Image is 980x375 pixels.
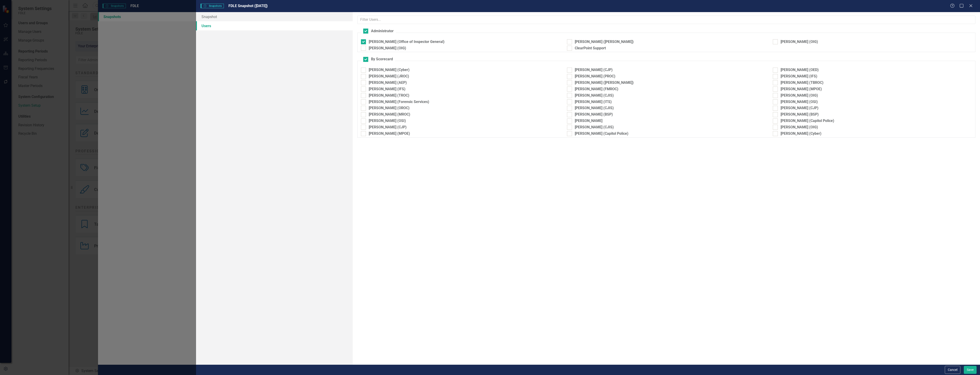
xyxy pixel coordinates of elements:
[781,112,819,117] div: [PERSON_NAME] (BSP)
[369,67,410,73] div: [PERSON_NAME] (Cyber)
[575,39,634,45] div: [PERSON_NAME] ([PERSON_NAME])
[369,125,407,130] div: [PERSON_NAME] (CJP)
[781,87,822,92] div: [PERSON_NAME] (MPOE)
[369,106,410,111] div: [PERSON_NAME] (OROC)
[575,93,614,98] div: [PERSON_NAME] (CJIS)
[781,39,818,45] div: [PERSON_NAME] (OIG)
[369,131,410,136] div: [PERSON_NAME] (MPOE)
[369,99,429,105] div: [PERSON_NAME] (Forensic Services)
[781,67,819,73] div: [PERSON_NAME] (OED)
[781,131,821,136] div: [PERSON_NAME] (Cyber)
[575,125,614,130] div: [PERSON_NAME] (CJIS)
[575,80,634,85] div: [PERSON_NAME] ([PERSON_NAME])
[196,12,353,21] a: Snapshot
[371,29,394,34] div: Administrator
[575,67,613,73] div: [PERSON_NAME] (CJP)
[964,366,977,374] button: Save
[945,366,960,374] button: Cancel
[575,118,602,124] div: [PERSON_NAME]
[575,112,613,117] div: [PERSON_NAME] (BSP)
[228,4,268,8] span: FDLE Snapshot ([DATE])
[781,106,818,111] div: [PERSON_NAME] (CJP)
[369,118,406,124] div: [PERSON_NAME] (OSI)
[781,118,834,124] div: [PERSON_NAME] (Capitol Police)
[575,99,612,105] div: [PERSON_NAME] (ITS)
[575,46,606,51] div: ClearPoint Support
[575,74,615,79] div: [PERSON_NAME] (PROC)
[369,74,409,79] div: [PERSON_NAME] (JROC)
[369,87,405,92] div: [PERSON_NAME] (IFS)
[575,87,618,92] div: [PERSON_NAME] (FMROC)
[369,112,410,117] div: [PERSON_NAME] (MROC)
[196,21,353,30] a: Users
[575,106,614,111] div: [PERSON_NAME] (CJIS)
[781,125,818,130] div: [PERSON_NAME] (OIG)
[781,99,818,105] div: [PERSON_NAME] (OSI)
[781,80,824,85] div: [PERSON_NAME] (TBROC)
[781,74,817,79] div: [PERSON_NAME] (IFS)
[369,39,445,45] div: [PERSON_NAME] (Office of Inspector General)
[369,93,409,98] div: [PERSON_NAME] (TROC)
[357,16,975,24] input: Filter Users...
[369,46,406,51] div: [PERSON_NAME] (OIG)
[371,57,393,62] div: By Scorecard
[201,4,224,8] span: Snapshots
[781,93,818,98] div: [PERSON_NAME] (OIG)
[369,80,407,85] div: [PERSON_NAME] (AEP)
[575,131,628,136] div: [PERSON_NAME] (Capitol Police)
